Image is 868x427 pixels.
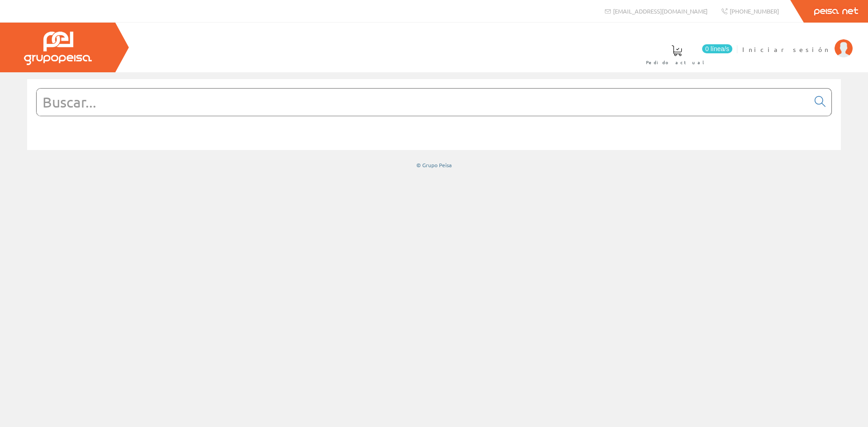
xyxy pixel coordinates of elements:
input: Buscar... [37,89,809,116]
a: Iniciar sesión [742,38,853,46]
span: 0 línea/s [702,44,732,53]
div: © Grupo Peisa [27,161,841,169]
span: Iniciar sesión [742,45,830,54]
img: Grupo Peisa [24,32,92,65]
span: Pedido actual [646,58,708,67]
span: [EMAIL_ADDRESS][DOMAIN_NAME] [613,7,708,15]
span: [PHONE_NUMBER] [730,7,779,15]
